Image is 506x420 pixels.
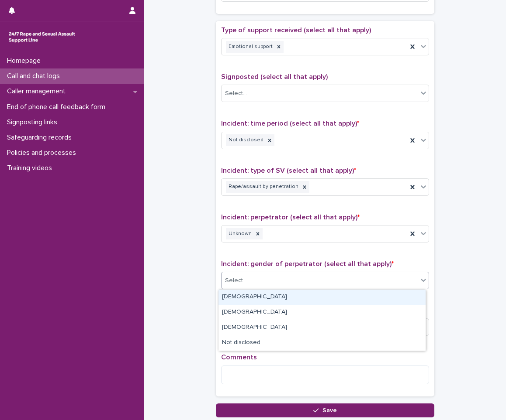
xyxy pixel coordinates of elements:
span: Incident: time period (select all that apply) [221,120,359,127]
p: Policies and processes [3,149,83,157]
div: Select... [225,276,247,285]
button: Save [216,403,434,417]
div: Non-binary [218,320,426,335]
div: Emotional support [226,41,274,53]
div: Male [218,290,426,305]
p: End of phone call feedback form [3,103,112,111]
span: Incident: perpetrator (select all that apply) [221,214,360,221]
div: Not disclosed [218,335,426,351]
span: Type of support received (select all that apply) [221,27,371,34]
img: rhQMoQhaT3yELyF149Cw [7,28,77,46]
div: Not disclosed [226,134,265,146]
div: Rape/assault by penetration [226,181,300,193]
p: Signposting links [3,118,64,126]
div: Select... [225,89,247,98]
p: Caller management [3,87,73,96]
span: Comments [221,354,257,361]
p: Homepage [3,57,48,65]
span: Incident: gender of perpetrator (select all that apply) [221,260,394,267]
span: Incident: type of SV (select all that apply) [221,167,356,174]
div: Female [218,305,426,320]
p: Call and chat logs [3,72,67,80]
p: Safeguarding records [3,133,79,142]
span: Save [322,407,337,413]
p: Training videos [3,164,59,172]
div: Unknown [226,228,253,240]
span: Signposted (select all that apply) [221,73,328,80]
